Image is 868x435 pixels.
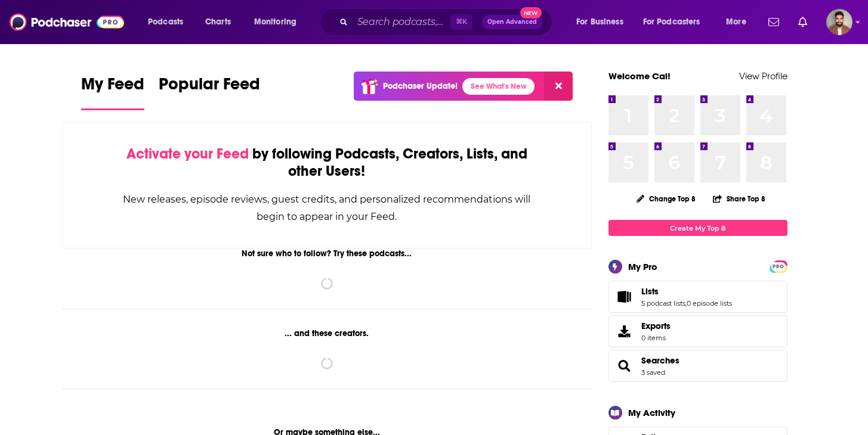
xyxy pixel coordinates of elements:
div: by following Podcasts, Creators, Lists, and other Users! [122,145,532,180]
button: open menu [140,13,199,32]
span: Lists [608,281,787,313]
img: Podchaser - Follow, Share and Rate Podcasts [10,11,124,33]
p: Podchaser Update! [383,81,458,91]
button: open menu [718,13,761,32]
a: Lists [613,288,637,305]
a: My Feed [81,74,144,110]
input: Search podcasts, credits, & more... [353,13,450,32]
a: 0 episode lists [687,299,732,307]
button: Change Top 8 [629,191,703,206]
a: See What's New [462,78,535,95]
a: 5 podcast lists [641,299,685,307]
div: New releases, episode reviews, guest credits, and personalized recommendations will begin to appe... [122,191,532,225]
span: Popular Feed [159,74,260,101]
button: open menu [568,13,638,32]
span: My Feed [81,74,144,101]
span: For Business [576,14,623,30]
span: For Podcasters [643,14,700,30]
div: My Pro [628,261,657,272]
div: Not sure who to follow? Try these podcasts... [62,248,592,259]
div: ... and these creators. [62,328,592,338]
span: , [685,299,687,307]
span: 0 items [641,334,671,342]
button: Share Top 8 [712,187,766,210]
span: Monitoring [254,14,296,30]
a: PRO [771,262,786,271]
span: More [726,14,746,30]
span: New [520,7,542,18]
img: User Profile [826,9,852,35]
span: ⌘ K [450,14,472,30]
span: Activate your Feed [126,145,249,163]
a: 3 saved [641,368,665,377]
span: Charts [205,14,231,30]
a: Show notifications dropdown [793,12,812,32]
span: Logged in as calmonaghan [826,9,852,35]
a: Charts [197,13,238,32]
span: Podcasts [148,14,183,30]
a: Show notifications dropdown [764,12,784,32]
span: PRO [771,262,786,271]
span: Searches [608,350,787,382]
a: Searches [641,355,679,366]
span: Open Advanced [487,19,537,25]
a: Searches [613,358,637,374]
button: Show profile menu [826,9,852,35]
div: Search podcasts, credits, & more... [331,8,564,36]
a: Welcome Cal! [608,70,671,82]
a: Create My Top 8 [608,220,787,236]
div: My Activity [628,407,675,418]
span: Exports [613,323,637,340]
a: Exports [608,315,787,347]
button: open menu [635,13,718,32]
span: Lists [641,286,659,297]
a: Lists [641,286,732,297]
button: open menu [246,13,312,32]
a: View Profile [739,70,787,82]
a: Popular Feed [159,74,260,110]
span: Exports [641,321,671,331]
button: Open AdvancedNew [482,15,542,29]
